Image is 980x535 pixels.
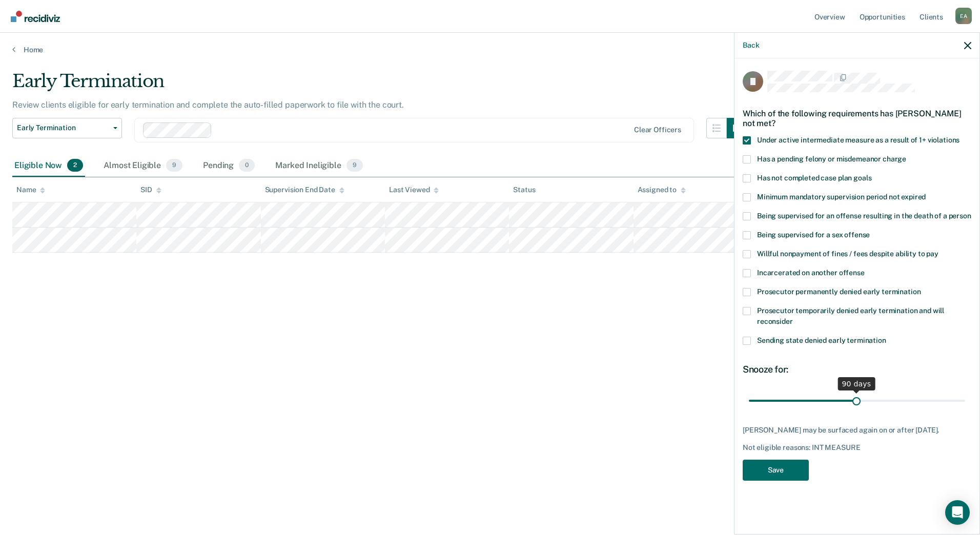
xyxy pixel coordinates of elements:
[838,377,875,390] div: 90 days
[757,287,921,296] span: Prosecutor permanently denied early termination
[945,500,970,525] div: Open Intercom Messenger
[743,364,971,375] div: Snooze for:
[757,336,886,344] span: Sending state denied early termination
[16,186,45,194] div: Name
[955,8,972,24] button: Profile dropdown button
[757,250,938,258] span: Willful nonpayment of fines / fees despite ability to pay
[743,41,759,50] button: Back
[11,11,60,22] img: Recidiviz
[757,174,871,182] span: Has not completed case plan goals
[757,269,865,277] span: Incarcerated on another offense
[757,155,906,163] span: Has a pending felony or misdemeanor charge
[743,443,971,452] div: Not eligible reasons: INT MEASURE
[12,155,85,177] div: Eligible Now
[955,8,972,24] div: E A
[743,100,971,136] div: Which of the following requirements has [PERSON_NAME] not met?
[389,186,439,194] div: Last Viewed
[265,186,344,194] div: Supervision End Date
[743,426,971,435] div: [PERSON_NAME] may be surfaced again on or after [DATE].
[273,155,365,177] div: Marked Ineligible
[638,186,686,194] div: Assigned to
[67,159,83,172] span: 2
[757,193,926,201] span: Minimum mandatory supervision period not expired
[12,71,747,100] div: Early Termination
[140,186,161,194] div: SID
[757,306,944,325] span: Prosecutor temporarily denied early termination and will reconsider
[346,159,363,172] span: 9
[757,136,959,144] span: Under active intermediate measure as a result of 1+ violations
[757,212,971,220] span: Being supervised for an offense resulting in the death of a person
[743,460,809,481] button: Save
[17,124,109,132] span: Early Termination
[513,186,535,194] div: Status
[12,100,404,110] p: Review clients eligible for early termination and complete the auto-filled paperwork to file with...
[239,159,255,172] span: 0
[634,126,681,134] div: Clear officers
[201,155,257,177] div: Pending
[757,231,870,239] span: Being supervised for a sex offense
[101,155,185,177] div: Almost Eligible
[166,159,182,172] span: 9
[12,45,968,54] a: Home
